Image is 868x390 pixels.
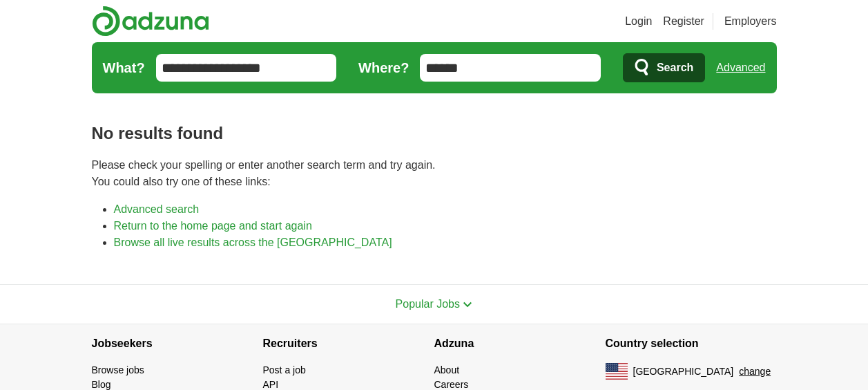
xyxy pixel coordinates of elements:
[724,13,777,30] a: Employers
[716,54,765,82] a: Advanced
[103,57,145,78] label: What?
[625,13,652,30] a: Login
[92,157,777,190] p: Please check your spelling or enter another search term and try again. You could also try one of ...
[114,220,312,232] a: Return to the home page and start again
[633,364,734,379] span: [GEOGRAPHIC_DATA]
[663,13,704,30] a: Register
[434,364,460,375] a: About
[92,6,209,37] img: Adzuna logo
[739,364,771,379] button: change
[358,57,409,78] label: Where?
[92,121,777,146] h1: No results found
[463,301,472,308] img: toggle icon
[114,203,200,215] a: Advanced search
[396,298,460,310] span: Popular Jobs
[657,54,693,82] span: Search
[606,324,777,363] h4: Country selection
[92,364,144,375] a: Browse jobs
[92,379,111,390] a: Blog
[434,379,469,390] a: Careers
[263,379,279,390] a: API
[623,53,705,82] button: Search
[114,236,392,248] a: Browse all live results across the [GEOGRAPHIC_DATA]
[606,363,628,380] img: US flag
[263,364,306,375] a: Post a job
